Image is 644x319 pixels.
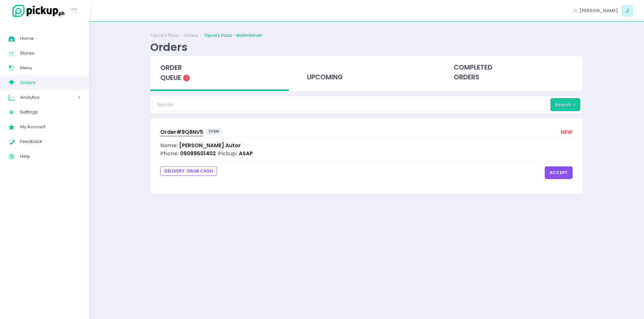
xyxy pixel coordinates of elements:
[297,56,436,89] div: upcoming
[444,56,583,89] div: completed orders
[180,150,216,157] span: 09089601402
[179,142,241,149] span: [PERSON_NAME] Autor
[160,63,182,82] span: order queue
[239,150,253,157] span: ASAP
[160,128,203,137] a: Order#9Q8NV5
[160,166,217,176] span: DELIVERY: grab CASH
[184,32,198,38] a: Orders
[20,152,80,161] span: Help
[205,128,222,135] span: 1 item
[8,4,65,18] img: logo
[183,75,190,81] span: 1
[561,128,573,137] div: new
[218,150,237,157] span: Pickup:
[204,32,262,38] a: Tripod's Pizza - Matimtiman
[160,150,179,157] span: Phone:
[20,123,80,131] span: My Account
[160,142,178,149] span: Name:
[545,166,573,179] button: accept
[20,78,80,87] span: Orders
[550,98,581,111] button: Search
[150,32,178,38] a: Tripod's Pizza
[150,41,187,54] div: Orders
[20,34,80,43] span: Home
[579,7,618,14] span: [PERSON_NAME]
[20,108,80,116] span: Settings
[20,137,80,146] span: Feedback
[153,98,547,111] input: Search
[20,93,59,102] span: Analytics
[622,5,633,17] span: J
[20,49,80,58] span: Stores
[573,7,578,14] span: Hi,
[160,129,203,136] span: Order# 9Q8NV5
[20,64,80,72] span: Menu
